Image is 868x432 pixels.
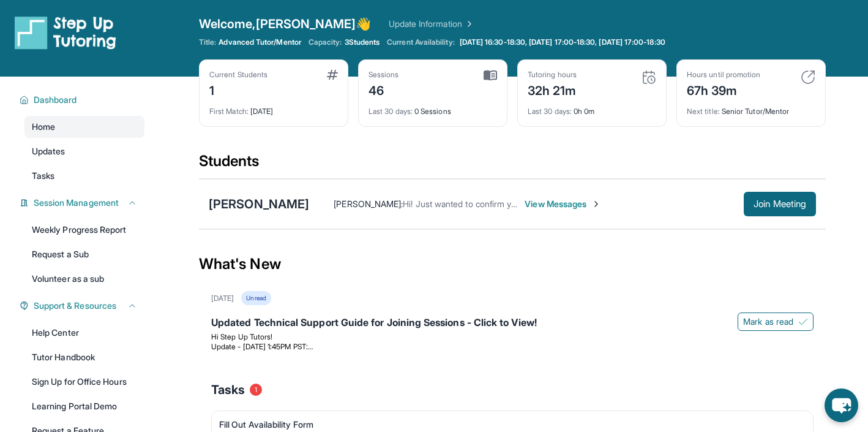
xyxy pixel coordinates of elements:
[250,384,262,396] span: 1
[687,107,720,116] span: Next title :
[24,140,144,162] a: Updates
[219,37,301,47] span: Advanced Tutor/Mentor
[24,243,144,265] a: Request a Sub
[327,70,338,80] img: card
[24,219,144,241] a: Weekly Progress Report
[209,70,268,80] div: Current Students
[369,70,399,80] div: Sessions
[528,99,656,116] div: 0h 0m
[209,99,338,116] div: [DATE]
[211,342,313,351] span: Update - [DATE] 1:45PM PST:
[241,291,271,305] div: Unread
[24,116,144,138] a: Home
[199,151,826,178] div: Students
[528,80,577,99] div: 32h 21m
[525,198,601,210] span: View Messages
[309,37,342,47] span: Capacity:
[24,395,144,417] a: Learning Portal Demo
[369,80,399,99] div: 46
[687,80,760,99] div: 67h 39m
[403,199,642,209] span: Hi! Just wanted to confirm you're still good for [DATE] to start!
[24,371,144,393] a: Sign Up for Office Hours
[457,37,668,47] a: [DATE] 16:30-18:30, [DATE] 17:00-18:30, [DATE] 17:00-18:30
[687,70,760,80] div: Hours until promotion
[29,94,137,106] button: Dashboard
[209,80,268,99] div: 1
[369,107,413,116] span: Last 30 days :
[345,37,380,47] span: 3 Students
[801,70,815,85] img: card
[369,99,497,116] div: 0 Sessions
[199,37,216,47] span: Title:
[211,315,814,332] div: Updated Technical Support Guide for Joining Sessions - Click to View!
[460,37,665,47] span: [DATE] 16:30-18:30, [DATE] 17:00-18:30, [DATE] 17:00-18:30
[24,322,144,344] a: Help Center
[24,346,144,368] a: Tutor Handbook
[209,107,249,116] span: First Match :
[528,107,572,116] span: Last 30 days :
[29,197,137,209] button: Session Management
[738,313,814,331] button: Mark as read
[334,199,403,209] span: [PERSON_NAME] :
[199,15,372,32] span: Welcome, [PERSON_NAME] 👋
[484,70,497,81] img: card
[591,199,601,209] img: Chevron-Right
[462,18,474,30] img: Chevron Right
[825,388,858,422] button: chat-button
[24,165,144,187] a: Tasks
[15,15,116,50] img: logo
[642,70,656,85] img: card
[743,316,793,328] span: Mark as read
[29,300,137,312] button: Support & Resources
[34,300,116,312] span: Support & Resources
[34,94,77,106] span: Dashboard
[219,419,796,431] div: Fill Out Availability Form
[209,195,309,213] div: [PERSON_NAME]
[211,381,245,398] span: Tasks
[32,170,54,182] span: Tasks
[24,268,144,290] a: Volunteer as a sub
[744,192,816,216] button: Join Meeting
[211,294,234,303] div: [DATE]
[528,70,577,80] div: Tutoring hours
[687,99,815,116] div: Senior Tutor/Mentor
[798,317,808,327] img: Mark as read
[32,121,55,133] span: Home
[387,37,454,47] span: Current Availability:
[32,145,65,157] span: Updates
[211,332,272,341] span: Hi Step Up Tutors!
[199,237,826,291] div: What's New
[34,197,119,209] span: Session Management
[754,200,806,208] span: Join Meeting
[389,18,474,30] a: Update Information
